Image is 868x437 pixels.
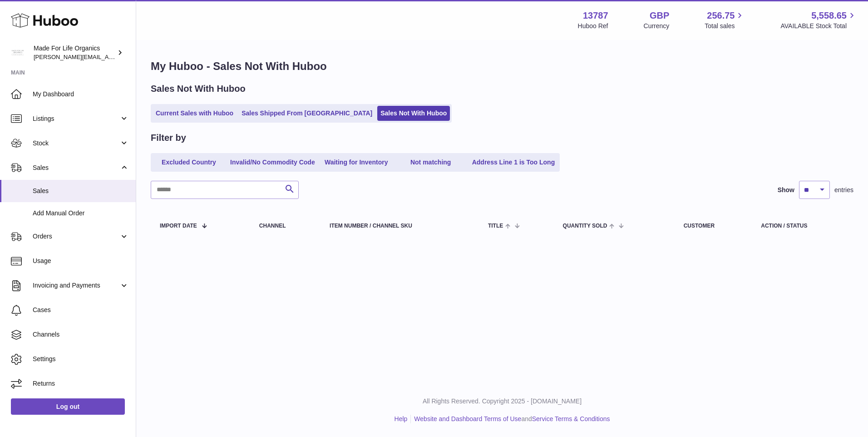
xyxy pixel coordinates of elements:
span: 5,558.65 [811,10,847,22]
strong: 13787 [583,10,608,22]
div: Currency [644,22,670,30]
span: Usage [33,257,129,265]
span: Total sales [705,22,745,30]
p: All Rights Reserved. Copyright 2025 - [DOMAIN_NAME] [143,397,861,406]
a: 256.75 Total sales [705,10,745,30]
div: Huboo Ref [578,22,608,30]
span: Stock [33,139,119,148]
span: Listings [33,114,119,123]
li: and [411,415,610,423]
h2: Sales Not With Huboo [151,83,246,95]
div: Channel [259,223,311,229]
a: Log out [11,398,125,415]
div: Customer [684,223,743,229]
div: Made For Life Organics [34,44,115,61]
span: Add Manual Order [33,209,129,218]
span: Channels [33,330,129,339]
span: entries [834,186,853,194]
span: My Dashboard [33,90,129,99]
span: Invoicing and Payments [33,281,119,290]
span: Title [488,223,503,229]
span: Orders [33,232,119,241]
a: Website and Dashboard Terms of Use [414,415,521,422]
img: geoff.winwood@madeforlifeorganics.com [11,46,25,60]
a: Not matching [395,155,467,170]
span: Sales [33,187,129,195]
span: Import date [160,223,197,229]
span: Sales [33,164,119,172]
span: AVAILABLE Stock Total [780,22,857,30]
a: Sales Shipped From [GEOGRAPHIC_DATA] [238,106,375,121]
strong: GBP [650,10,669,22]
a: Current Sales with Huboo [153,106,237,121]
a: Invalid/No Commodity Code [227,155,318,170]
span: [PERSON_NAME][EMAIL_ADDRESS][PERSON_NAME][DOMAIN_NAME] [34,53,231,60]
a: Waiting for Inventory [320,155,393,170]
a: 5,558.65 AVAILABLE Stock Total [780,10,857,30]
span: Quantity Sold [563,223,607,229]
div: Item Number / Channel SKU [330,223,470,229]
label: Show [778,186,794,194]
a: Service Terms & Conditions [532,415,610,422]
a: Address Line 1 is Too Long [469,155,558,170]
h2: Filter by [151,132,186,144]
h1: My Huboo - Sales Not With Huboo [151,59,853,74]
div: Action / Status [761,223,844,229]
span: 256.75 [707,10,735,22]
span: Settings [33,355,129,363]
span: Cases [33,306,129,314]
a: Help [395,415,408,422]
span: Returns [33,379,129,388]
a: Sales Not With Huboo [377,106,450,121]
a: Excluded Country [153,155,225,170]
